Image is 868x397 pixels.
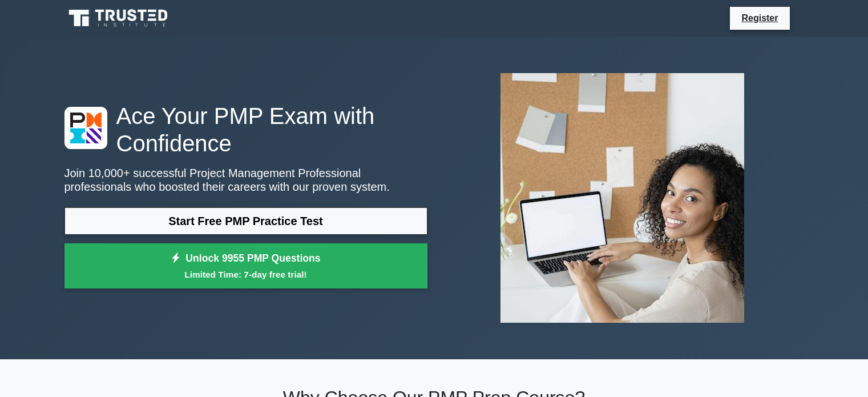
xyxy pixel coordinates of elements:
[64,207,427,235] a: Start Free PMP Practice Test
[64,166,427,194] p: Join 10,000+ successful Project Management Professional professionals who boosted their careers w...
[79,268,413,281] small: Limited Time: 7-day free trial!
[64,102,427,157] h1: Ace Your PMP Exam with Confidence
[64,243,427,289] a: Unlock 9955 PMP QuestionsLimited Time: 7-day free trial!
[734,11,785,25] a: Register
